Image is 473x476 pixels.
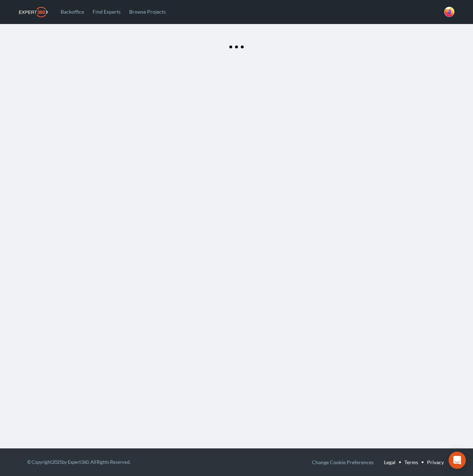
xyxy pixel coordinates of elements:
span: Kennith [444,7,454,17]
button: Change Cookie Preferences [312,457,374,467]
a: Terms [404,457,418,467]
a: Legal [384,457,395,467]
small: © Copyright 2025 by Expert360. All Rights Reserved. [27,459,131,465]
img: Expert360 [19,7,48,17]
div: Open Intercom Messenger [449,452,466,469]
a: Privacy [427,457,444,467]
